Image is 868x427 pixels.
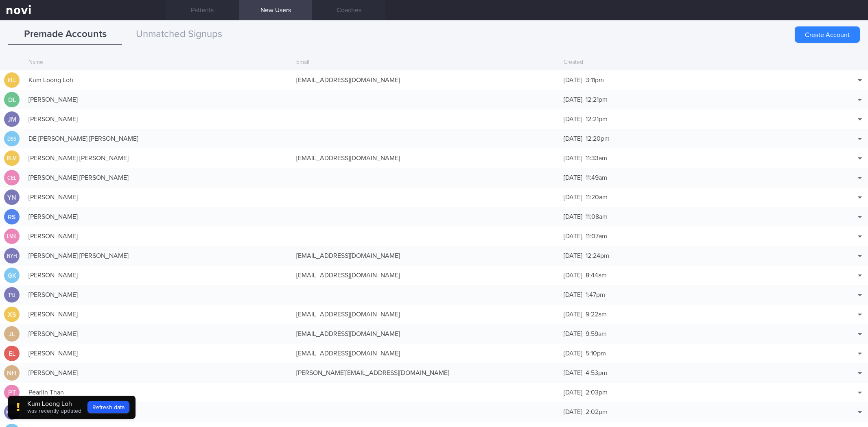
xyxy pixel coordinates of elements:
[564,135,582,142] span: [DATE]
[24,248,292,264] div: [PERSON_NAME] [PERSON_NAME]
[24,72,292,88] div: Kum Loong Loh
[292,345,560,362] div: [EMAIL_ADDRESS][DOMAIN_NAME]
[564,77,582,83] span: [DATE]
[27,408,81,414] span: was recently updated
[24,384,292,401] div: Pearlin Than
[8,24,122,45] button: Premade Accounts
[564,350,582,357] span: [DATE]
[586,292,605,298] span: 1:47pm
[586,389,608,396] span: 2:03pm
[24,91,292,108] div: [PERSON_NAME]
[564,331,582,337] span: [DATE]
[586,350,606,357] span: 5:10pm
[586,409,608,415] span: 2:02pm
[24,189,292,205] div: [PERSON_NAME]
[795,26,860,43] button: Create Account
[4,209,20,225] div: RS
[586,174,607,181] span: 11:49am
[24,131,292,147] div: DE [PERSON_NAME] [PERSON_NAME]
[292,72,560,88] div: [EMAIL_ADDRESS][DOMAIN_NAME]
[564,213,582,220] span: [DATE]
[564,389,582,396] span: [DATE]
[292,267,560,283] div: [EMAIL_ADDRESS][DOMAIN_NAME]
[586,96,608,103] span: 12:21pm
[24,326,292,342] div: [PERSON_NAME]
[586,272,607,279] span: 8:44am
[586,233,607,240] span: 11:07am
[564,370,582,376] span: [DATE]
[586,311,607,318] span: 9:22am
[4,365,20,381] div: NH
[24,287,292,303] div: [PERSON_NAME]
[564,311,582,318] span: [DATE]
[24,228,292,244] div: [PERSON_NAME]
[586,77,604,83] span: 3:11pm
[24,209,292,225] div: [PERSON_NAME]
[564,233,582,240] span: [DATE]
[586,135,610,142] span: 12:20pm
[5,248,18,264] div: NYH
[292,248,560,264] div: [EMAIL_ADDRESS][DOMAIN_NAME]
[24,170,292,186] div: [PERSON_NAME] [PERSON_NAME]
[24,306,292,322] div: [PERSON_NAME]
[292,55,560,70] div: Email
[122,24,236,45] button: Unmatched Signups
[292,150,560,166] div: [EMAIL_ADDRESS][DOMAIN_NAME]
[24,111,292,127] div: [PERSON_NAME]
[564,253,582,259] span: [DATE]
[586,370,607,376] span: 4:53pm
[5,170,18,186] div: CEL
[4,92,20,108] div: DL
[5,150,18,166] div: RLM
[24,55,292,70] div: Name
[564,272,582,279] span: [DATE]
[5,229,18,244] div: LMK
[4,307,20,322] div: XS
[564,116,582,122] span: [DATE]
[24,365,292,381] div: [PERSON_NAME]
[564,194,582,200] span: [DATE]
[564,409,582,415] span: [DATE]
[586,155,607,161] span: 11:33am
[586,331,607,337] span: 9:59am
[4,190,20,205] div: YN
[24,404,292,420] div: [PERSON_NAME]
[24,150,292,166] div: [PERSON_NAME] [PERSON_NAME]
[586,253,609,259] span: 12:24pm
[5,287,18,303] div: TYJ
[560,55,827,70] div: Created
[292,326,560,342] div: [EMAIL_ADDRESS][DOMAIN_NAME]
[5,131,18,147] div: DSS
[5,404,18,420] div: KMW
[586,116,608,122] span: 12:21pm
[27,400,81,408] div: Kum Loong Loh
[586,194,608,200] span: 11:20am
[4,346,20,362] div: EL
[564,292,582,298] span: [DATE]
[87,401,129,413] button: Refresh data
[564,96,582,103] span: [DATE]
[586,213,608,220] span: 11:08am
[5,72,18,88] div: KLL
[564,174,582,181] span: [DATE]
[4,111,20,127] div: JM
[4,268,20,283] div: GK
[4,326,20,342] div: JL
[564,155,582,161] span: [DATE]
[4,385,20,401] div: PT
[24,267,292,283] div: [PERSON_NAME]
[292,306,560,322] div: [EMAIL_ADDRESS][DOMAIN_NAME]
[24,345,292,362] div: [PERSON_NAME]
[292,365,560,381] div: [PERSON_NAME][EMAIL_ADDRESS][DOMAIN_NAME]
